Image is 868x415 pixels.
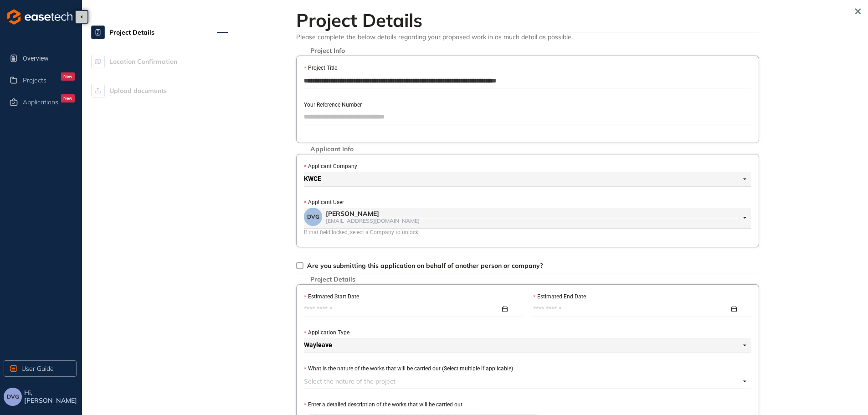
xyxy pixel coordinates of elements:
[326,218,738,224] div: [EMAIL_ADDRESS][DOMAIN_NAME]
[533,304,729,314] input: Estimated End Date
[306,276,360,283] span: Project Details
[4,388,22,406] button: DVG
[304,400,462,409] label: Enter a detailed description of the works that will be carried out
[304,162,357,171] label: Applicant Company
[304,364,513,373] label: What is the nature of the works that will be carried out (Select multiple if applicable)
[296,32,759,41] span: Please complete the below details regarding your proposed work in as much detail as possible.
[326,210,738,218] div: [PERSON_NAME]
[296,9,759,31] h2: Project Details
[533,292,586,301] label: Estimated End Date
[61,94,75,102] div: New
[307,214,319,220] span: DVG
[304,328,349,337] label: Application Type
[304,172,746,186] span: KWCE
[304,228,751,237] div: If that field locked, select a Company to unlock
[21,364,54,374] span: User Guide
[306,47,349,55] span: Project Info
[7,394,19,400] span: DVG
[24,389,78,405] span: Hi, [PERSON_NAME]
[304,74,751,87] input: Project Title
[109,82,167,100] span: Upload documents
[304,338,746,353] span: Wayleave
[304,292,359,301] label: Estimated Start Date
[23,77,46,84] span: Projects
[109,23,154,41] span: Project Details
[304,101,362,109] label: Your Reference Number
[61,72,75,81] div: New
[7,9,72,25] img: logo
[304,304,500,314] input: Estimated Start Date
[23,49,75,67] span: Overview
[109,52,177,71] span: Location Confirmation
[304,110,751,123] input: Your Reference Number
[306,145,358,153] span: Applicant Info
[304,198,344,207] label: Applicant User
[304,64,337,72] label: Project Title
[4,360,77,377] button: User Guide
[307,261,543,270] span: Are you submitting this application on behalf of another person or company?
[23,98,58,106] span: Applications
